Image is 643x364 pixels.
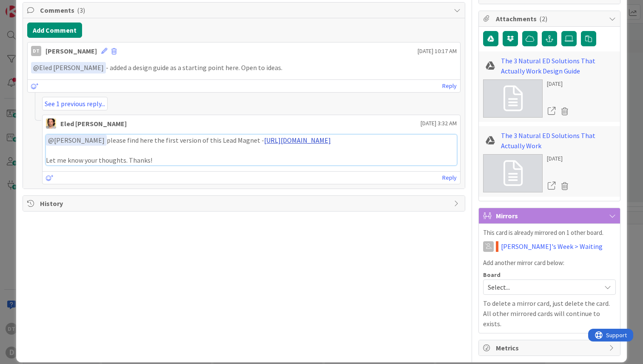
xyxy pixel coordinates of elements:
span: Eled [PERSON_NAME] [33,63,104,72]
div: [DATE] [547,154,572,163]
span: History [40,198,450,209]
p: This card is already mirrored on 1 other board. [483,228,616,238]
span: Board [483,272,501,278]
p: Add another mirror card below: [483,258,616,268]
a: Open [547,106,556,117]
span: Mirrors [496,211,605,221]
p: Let me know your thoughts. Thanks! [46,155,457,165]
span: Attachments [496,14,605,24]
p: To delete a mirror card, just delete the card. All other mirrored cards will continue to exists. [483,298,616,329]
span: Support [18,1,39,11]
a: [URL][DOMAIN_NAME] [264,136,331,144]
span: ( 2 ) [539,14,547,23]
span: Comments [40,5,450,15]
span: [DATE] 3:32 AM [421,119,457,128]
a: The 3 Natural ED Solutions That Actually Work [501,130,616,151]
a: Reply [442,81,457,91]
p: - added a design guide as a starting point here. Open to ideas. [31,62,457,73]
span: Select... [488,281,597,293]
span: @ [48,136,54,144]
a: The 3 Natural ED Solutions That Actually Work Design Guide [501,56,616,76]
span: Metrics [496,343,605,353]
a: Open [547,181,556,192]
p: please find here the first version of this Lead Magnet - [46,135,457,146]
a: [PERSON_NAME]'s Week > Waiting [501,241,603,251]
span: @ [33,63,39,72]
div: [PERSON_NAME] [46,46,97,56]
div: DT [31,46,41,56]
img: EC [46,119,56,129]
div: [DATE] [547,79,572,88]
span: [PERSON_NAME] [48,136,105,144]
span: [DATE] 10:17 AM [418,47,457,56]
span: ( 3 ) [77,6,85,14]
a: Reply [442,172,457,183]
button: Add Comment [27,23,82,38]
a: See 1 previous reply... [42,97,108,110]
div: Eled [PERSON_NAME] [60,119,127,129]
